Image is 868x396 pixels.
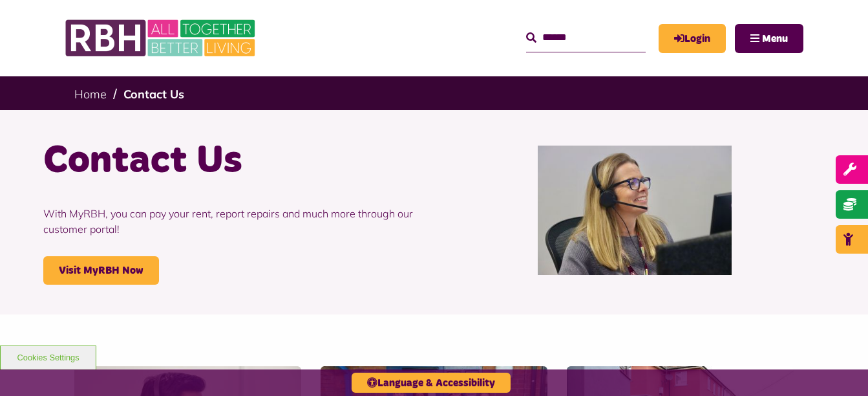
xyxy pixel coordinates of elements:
[65,13,259,63] img: RBH
[352,373,511,393] button: Language & Accessibility
[43,186,425,256] p: With MyRBH, you can pay your rent, report repairs and much more through our customer portal!
[74,87,107,102] a: Home
[659,24,726,53] a: MyRBH
[810,338,868,396] iframe: Netcall Web Assistant for live chat
[43,136,425,186] h1: Contact Us
[538,146,732,275] img: Contact Centre February 2024 (1)
[43,256,159,285] a: Visit MyRBH Now
[735,24,803,53] button: Navigation
[123,87,184,102] a: Contact Us
[762,34,788,44] span: Menu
